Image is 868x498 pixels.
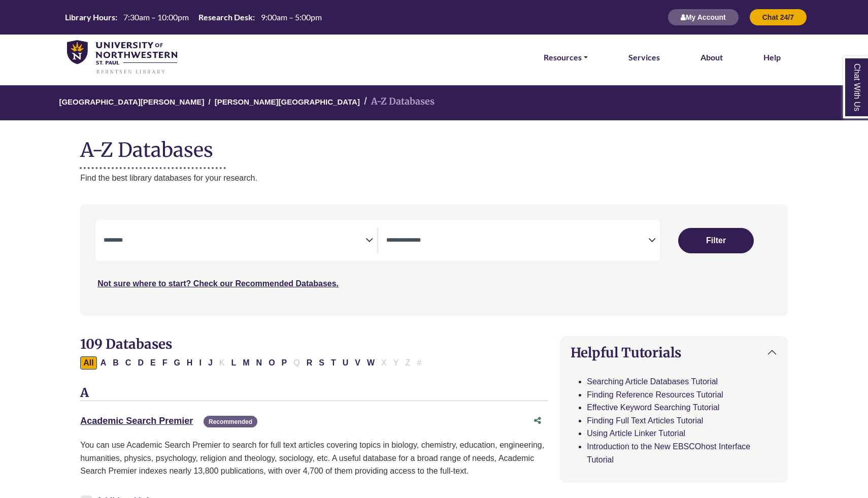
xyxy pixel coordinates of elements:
button: Filter Results N [253,356,265,370]
a: Academic Search Premier [80,416,193,426]
button: Filter Results D [135,356,147,370]
button: Filter Results W [364,356,378,370]
textarea: Search [104,237,365,245]
a: My Account [667,13,739,21]
a: Resources [544,51,588,64]
button: Chat 24/7 [749,9,807,26]
p: You can use Academic Search Premier to search for full text articles covering topics in biology, ... [80,439,548,478]
a: Using Article Linker Tutorial [587,429,685,438]
h1: A-Z Databases [80,130,788,161]
a: Finding Full Text Articles Tutorial [587,416,703,425]
nav: breadcrumb [80,85,788,120]
a: [PERSON_NAME][GEOGRAPHIC_DATA] [215,96,360,106]
button: Filter Results T [328,356,339,370]
nav: Search filters [80,205,788,315]
button: Share this database [527,411,548,430]
button: Filter Results C [122,356,135,370]
button: Filter Results I [196,356,204,370]
span: 109 Databases [80,336,172,352]
button: Filter Results P [279,356,290,370]
table: Hours Today [61,12,326,21]
a: [GEOGRAPHIC_DATA][PERSON_NAME] [59,96,204,106]
span: Recommended [204,416,257,427]
button: Helpful Tutorials [560,337,787,369]
th: Library Hours: [61,12,118,22]
button: Filter Results L [228,356,239,370]
button: Filter Results U [340,356,352,370]
a: About [700,51,723,64]
button: Filter Results H [184,356,196,370]
a: Not sure where to start? Check our Recommended Databases. [97,279,339,288]
a: Introduction to the New EBSCOhost Interface Tutorial [587,442,750,464]
a: Services [628,51,660,64]
p: Find the best library databases for your research. [80,172,788,185]
button: Filter Results A [97,356,110,370]
button: Submit for Search Results [678,228,754,253]
a: Finding Reference Resources Tutorial [587,390,723,399]
button: Filter Results G [171,356,183,370]
h3: A [80,386,548,401]
button: Filter Results R [304,356,316,370]
button: Filter Results M [240,356,252,370]
button: My Account [667,9,739,26]
span: 7:30am – 10:00pm [123,12,189,22]
button: Filter Results J [205,356,216,370]
a: Searching Article Databases Tutorial [587,377,718,386]
textarea: Search [386,237,648,245]
li: A-Z Databases [360,94,435,109]
a: Hours Today [61,12,326,23]
img: library_home [67,40,177,75]
button: Filter Results S [316,356,327,370]
span: 9:00am – 5:00pm [261,12,322,22]
button: Filter Results E [147,356,159,370]
button: Filter Results V [352,356,363,370]
button: Filter Results B [110,356,122,370]
a: Effective Keyword Searching Tutorial [587,403,719,412]
div: Alpha-list to filter by first letter of database name [80,358,425,367]
button: Filter Results O [265,356,278,370]
a: Chat 24/7 [749,13,807,21]
button: Filter Results F [159,356,171,370]
button: All [80,356,96,370]
th: Research Desk: [194,12,255,22]
a: Help [763,51,781,64]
